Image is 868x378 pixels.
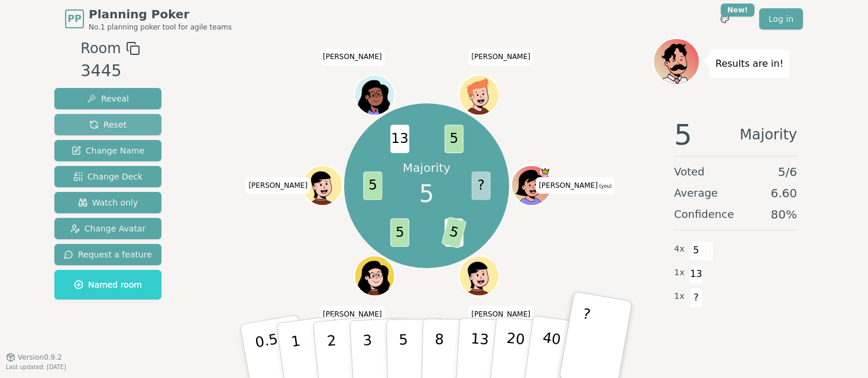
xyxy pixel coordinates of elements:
p: Results are in! [715,56,783,72]
p: Majority [403,159,451,176]
span: Change Avatar [70,223,146,234]
span: 5 [419,176,434,211]
span: Reset [89,119,127,131]
p: ? [574,305,592,370]
span: 80 % [771,206,797,223]
button: Watch only [54,192,161,213]
span: Version 0.9.2 [18,353,62,362]
button: Change Deck [54,166,161,187]
span: ? [471,172,490,200]
span: Click to change your name [468,49,533,66]
div: 3445 [80,59,140,83]
span: Natasha is the host [540,167,550,177]
span: Change Deck [73,171,142,183]
span: 4 x [674,243,685,256]
span: Change Name [72,145,144,157]
span: 13 [689,264,703,284]
span: Planning Poker [89,6,232,22]
button: Reset [54,114,161,135]
span: 6.60 [770,185,797,201]
span: 13 [390,125,409,153]
button: New! [714,8,736,30]
a: PPPlanning PokerNo.1 planning poker tool for agile teams [65,6,232,32]
a: Log in [759,8,803,30]
span: Click to change your name [536,177,614,194]
span: Click to change your name [245,177,310,194]
span: 1 x [674,266,685,279]
button: Request a feature [54,244,161,265]
span: 5 [390,219,409,247]
button: Named room [54,270,161,299]
span: Room [80,38,121,59]
span: Average [674,185,718,201]
span: No.1 planning poker tool for agile teams [89,22,232,32]
button: Change Avatar [54,218,161,239]
span: Last updated: [DATE] [6,364,66,370]
span: Majority [740,120,797,149]
span: 5 / 6 [778,164,797,180]
button: Version0.9.2 [6,353,62,362]
span: Request a feature [64,249,152,260]
span: Reveal [87,93,129,105]
span: Voted [674,164,705,180]
span: Watch only [78,197,138,208]
span: Confidence [674,206,734,223]
button: Change Name [54,140,161,161]
span: 5 [444,125,463,153]
span: 1 x [674,290,685,303]
span: PP [67,12,81,26]
span: Click to change your name [468,306,533,322]
span: Named room [74,279,142,291]
span: Click to change your name [320,306,385,322]
div: New! [721,4,754,17]
span: Click to change your name [320,49,385,66]
span: 5 [689,240,703,260]
span: 5 [674,120,692,149]
span: (you) [598,184,611,189]
button: Click to change your avatar [512,167,550,205]
span: 5 [363,172,382,200]
span: ? [689,288,703,308]
button: Reveal [54,88,161,109]
span: 5 [441,216,467,249]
